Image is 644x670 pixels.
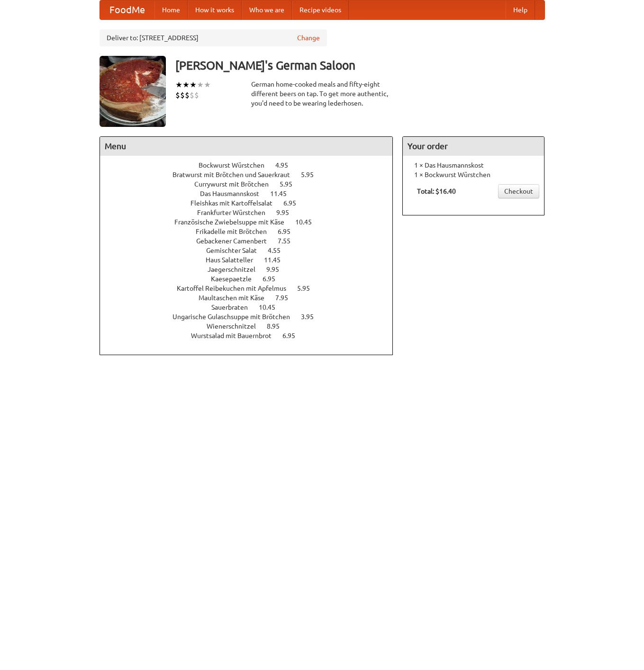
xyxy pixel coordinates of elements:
li: ★ [190,80,197,90]
a: Home [154,0,188,19]
a: Frikadelle mit Brötchen 6.95 [196,228,308,235]
span: Bratwurst mit Brötchen und Sauerkraut [172,171,299,179]
span: 4.55 [268,247,290,254]
span: Das Hausmannskost [200,190,269,197]
a: Bratwurst mit Brötchen und Sauerkraut 5.95 [172,171,331,179]
span: Ungarische Gulaschsuppe mit Brötchen [172,313,299,321]
span: 11.45 [270,190,296,197]
span: 11.45 [264,256,290,264]
span: Fleishkas mit Kartoffelsalat [190,199,282,207]
a: Wienerschnitzel 8.95 [207,322,297,330]
span: Frankfurter Würstchen [197,209,275,216]
span: 5.95 [280,180,302,188]
a: Gemischter Salat 4.55 [206,247,298,254]
b: Total: $16.40 [417,188,456,195]
a: Gebackener Camenbert 7.55 [196,237,308,245]
a: Sauerbraten 10.45 [211,304,293,311]
li: $ [185,90,190,100]
h4: Your order [403,137,544,156]
a: Kartoffel Reibekuchen mit Apfelmus 5.95 [177,285,327,292]
a: Ungarische Gulaschsuppe mit Brötchen 3.95 [172,313,331,321]
li: ★ [197,80,204,90]
a: Recipe videos [292,0,349,19]
span: 9.95 [276,209,299,216]
span: 6.95 [278,228,300,235]
li: 1 × Das Hausmannskost [408,161,539,170]
a: Französische Zwiebelsuppe mit Käse 10.45 [174,218,329,226]
span: Bockwurst Würstchen [199,161,274,169]
a: Who we are [242,0,292,19]
span: Currywurst mit Brötchen [194,180,278,188]
span: Gemischter Salat [206,247,266,254]
span: Wurstsalad mit Bauernbrot [191,332,281,339]
a: Kaesepaetzle 6.95 [211,275,293,283]
span: 10.45 [295,218,321,226]
span: 6.95 [283,199,306,207]
a: FoodMe [100,0,154,19]
h3: [PERSON_NAME]'s German Saloon [175,56,545,75]
a: Fleishkas mit Kartoffelsalat 6.95 [190,199,314,207]
li: $ [180,90,185,100]
span: Kaesepaetzle [211,275,261,283]
span: Frikadelle mit Brötchen [196,228,276,235]
a: Currywurst mit Brötchen 5.95 [194,180,310,188]
span: 10.45 [259,304,285,311]
span: 3.95 [301,313,323,321]
li: $ [175,90,180,100]
a: Change [297,33,320,43]
span: 9.95 [266,266,289,273]
span: Jaegerschnitzel [208,266,265,273]
a: Jaegerschnitzel 9.95 [208,266,297,273]
div: German home-cooked meals and fifty-eight different beers on tap. To get more authentic, you'd nee... [251,80,393,108]
a: Help [506,0,535,19]
li: ★ [182,80,190,90]
li: ★ [204,80,211,90]
span: Kartoffel Reibekuchen mit Apfelmus [177,285,296,292]
img: angular.jpg [100,56,166,127]
li: ★ [175,80,182,90]
span: 7.95 [275,294,298,302]
div: Deliver to: [STREET_ADDRESS] [100,29,327,46]
span: Französische Zwiebelsuppe mit Käse [174,218,294,226]
span: 4.95 [275,161,298,169]
h4: Menu [100,137,393,156]
a: How it works [188,0,242,19]
a: Maultaschen mit Käse 7.95 [199,294,306,302]
span: 6.95 [282,332,305,339]
span: Haus Salatteller [206,256,263,264]
span: Gebackener Camenbert [196,237,276,245]
span: Sauerbraten [211,304,257,311]
span: 8.95 [267,322,289,330]
a: Checkout [498,184,539,198]
a: Das Hausmannskost 11.45 [200,190,304,197]
a: Haus Salatteller 11.45 [206,256,298,264]
a: Wurstsalad mit Bauernbrot 6.95 [191,332,313,339]
span: Maultaschen mit Käse [199,294,274,302]
span: 5.95 [301,171,323,179]
span: Wienerschnitzel [207,322,265,330]
li: 1 × Bockwurst Würstchen [408,170,539,179]
a: Bockwurst Würstchen 4.95 [199,161,306,169]
li: $ [194,90,199,100]
span: 7.55 [278,237,300,245]
span: 6.95 [263,275,285,283]
span: 5.95 [297,285,319,292]
li: $ [190,90,194,100]
a: Frankfurter Würstchen 9.95 [197,209,307,216]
